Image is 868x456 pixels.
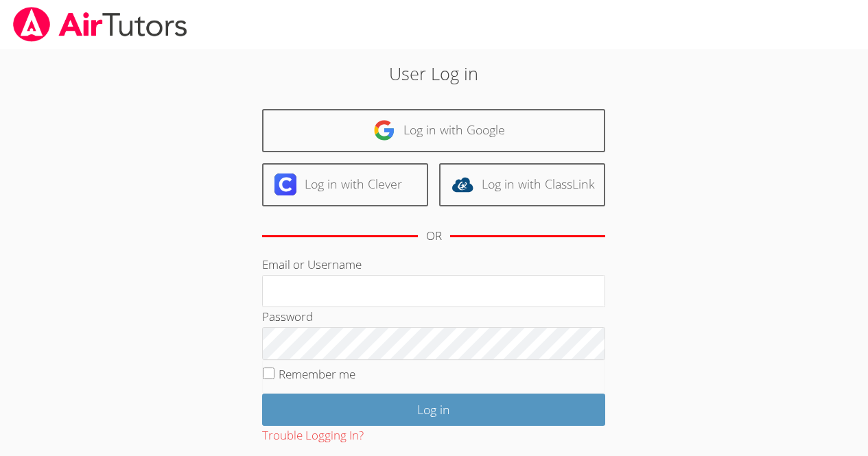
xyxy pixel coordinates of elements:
img: classlink-logo-d6bb404cc1216ec64c9a2012d9dc4662098be43eaf13dc465df04b49fa7ab582.svg [451,173,473,195]
img: google-logo-50288ca7cdecda66e5e0955fdab243c47b7ad437acaf1139b6f446037453330a.svg [373,119,395,141]
label: Password [262,309,313,324]
label: Email or Username [262,256,362,272]
img: airtutors_banner-c4298cdbf04f3fff15de1276eac7730deb9818008684d7c2e4769d2f7ddbe033.png [12,7,189,42]
label: Remember me [279,366,355,382]
input: Log in [262,394,605,426]
a: Log in with Google [262,109,605,152]
div: OR [426,226,442,246]
a: Log in with ClassLink [439,163,605,206]
a: Log in with Clever [262,163,428,206]
button: Trouble Logging In? [262,426,364,446]
h2: User Log in [200,60,668,86]
img: clever-logo-6eab21bc6e7a338710f1a6ff85c0baf02591cd810cc4098c63d3a4b26e2feb20.svg [274,173,296,195]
